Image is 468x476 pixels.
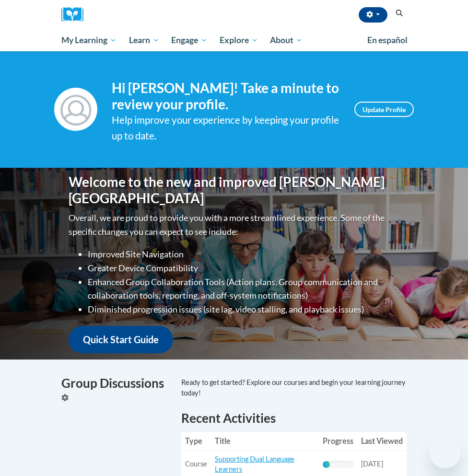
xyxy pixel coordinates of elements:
span: En español [367,35,408,45]
a: En español [361,30,414,50]
th: Progress [319,431,357,451]
a: My Learning [55,29,123,51]
a: Cox Campus [61,7,90,22]
span: [DATE] [361,460,383,468]
span: Engage [171,35,207,46]
div: Main menu [54,29,414,51]
th: Type [181,431,211,451]
button: Account Settings [359,7,387,23]
h4: Hi [PERSON_NAME]! Take a minute to review your profile. [112,80,340,112]
iframe: Button to launch messaging window [430,438,460,468]
a: Supporting Dual Language Learners [215,455,294,473]
p: Overall, we are proud to provide you with a more streamlined experience. Some of the specific cha... [69,211,399,239]
th: Last Viewed [357,431,407,451]
li: Enhanced Group Collaboration Tools (Action plans, Group communication and collaboration tools, re... [88,275,399,303]
img: Logo brand [61,7,90,22]
button: Search [392,8,407,19]
th: Title [211,431,319,451]
div: Progress, % [323,461,330,468]
h4: Group Discussions [61,374,167,393]
span: Explore [220,35,258,46]
span: My Learning [61,35,117,46]
a: Learn [123,29,165,51]
span: About [270,35,303,46]
h1: Recent Activities [181,409,407,427]
li: Improved Site Navigation [88,247,399,261]
div: Help improve your experience by keeping your profile up to date. [112,112,340,144]
a: Update Profile [354,102,414,117]
span: Course [185,460,207,468]
h1: Welcome to the new and improved [PERSON_NAME][GEOGRAPHIC_DATA] [69,174,399,206]
a: Engage [165,29,213,51]
li: Diminished progression issues (site lag, video stalling, and playback issues) [88,302,399,316]
a: About [264,29,309,51]
a: Explore [213,29,264,51]
li: Greater Device Compatibility [88,261,399,275]
span: Learn [129,35,159,46]
a: Quick Start Guide [69,326,173,353]
img: Profile Image [54,88,97,131]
